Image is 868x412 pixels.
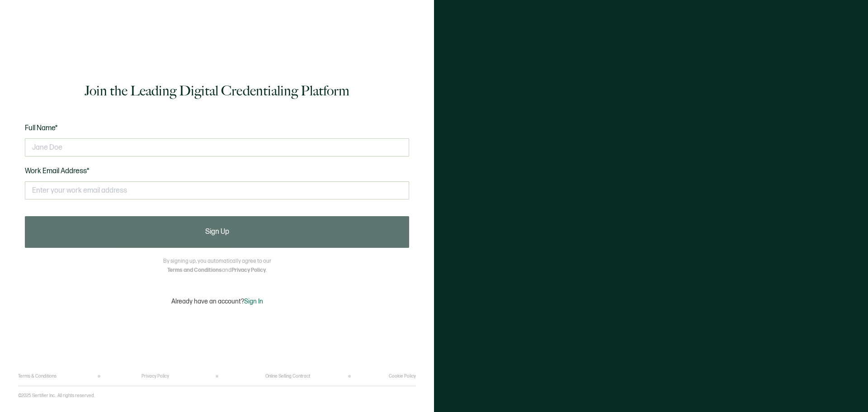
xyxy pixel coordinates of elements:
[25,216,409,248] button: Sign Up
[85,82,349,100] h1: Join the Leading Digital Credentialing Platform
[265,374,310,379] a: Online Selling Contract
[171,298,263,305] p: Already have an account?
[25,138,409,156] input: Jane Doe
[25,124,58,133] span: Full Name*
[231,267,266,274] a: Privacy Policy
[389,374,416,379] a: Cookie Policy
[25,181,409,199] input: Enter your work email address
[163,257,271,275] p: By signing up, you automatically agree to our and .
[18,393,95,398] p: ©2025 Sertifier Inc.. All rights reserved.
[244,298,263,305] span: Sign In
[18,374,57,379] a: Terms & Conditions
[167,267,222,274] a: Terms and Conditions
[142,374,169,379] a: Privacy Policy
[25,167,90,175] span: Work Email Address*
[205,228,229,236] span: Sign Up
